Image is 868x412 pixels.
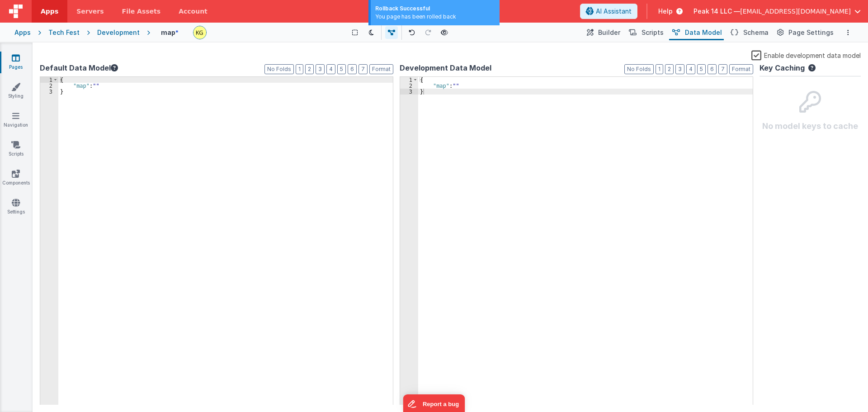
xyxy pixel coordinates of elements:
span: Page Settings [788,28,834,37]
span: Schema [743,28,769,37]
button: Scripts [626,25,665,40]
button: AI Assistant [580,4,637,19]
img: bf4879d07303ad541d7c6a7e587debf3 [193,26,206,39]
span: Servers [76,7,104,16]
button: 6 [348,64,357,74]
button: 5 [697,64,706,74]
button: 7 [359,64,368,74]
button: Options [843,27,854,38]
div: 3 [400,89,418,95]
button: 2 [305,64,314,74]
button: 4 [686,64,695,74]
span: Development Data Model [400,62,491,73]
span: Builder [598,28,620,37]
div: You page has been rolled back [375,13,495,21]
button: 1 [296,64,303,74]
h4: map [161,29,175,36]
button: 6 [708,64,717,74]
div: 1 [40,77,58,83]
button: 3 [316,64,325,74]
span: AI Assistant [596,7,632,16]
h4: Key Caching [759,64,805,72]
button: No Folds [264,64,294,74]
div: Apps [14,28,31,37]
button: Default Data Model [40,62,118,73]
button: 2 [665,64,674,74]
button: No Folds [624,64,654,74]
button: Format [729,64,753,74]
button: Data Model [669,25,724,40]
button: Schema [727,25,770,40]
button: 4 [326,64,335,74]
div: 3 [40,89,58,95]
div: Tech Fest [48,28,80,37]
div: Rollback Successful [375,5,495,13]
span: File Assets [122,7,161,16]
button: 5 [337,64,346,74]
div: 1 [400,77,418,83]
button: 1 [656,64,663,74]
label: Enable development data model [751,50,861,60]
span: Data Model [685,28,722,37]
p: No model keys to cache [762,120,858,133]
div: 2 [400,83,418,89]
div: Development [97,28,140,37]
button: 7 [718,64,727,74]
span: Help [658,7,673,16]
span: [EMAIL_ADDRESS][DOMAIN_NAME] [740,7,851,16]
button: Page Settings [774,25,835,40]
span: Apps [41,7,58,16]
button: Format [369,64,393,74]
div: 2 [40,83,58,89]
span: Peak 14 LLC — [693,7,740,16]
button: Peak 14 LLC — [EMAIL_ADDRESS][DOMAIN_NAME] [693,7,861,16]
button: Builder [584,25,622,40]
button: 3 [675,64,684,74]
span: Scripts [642,28,664,37]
